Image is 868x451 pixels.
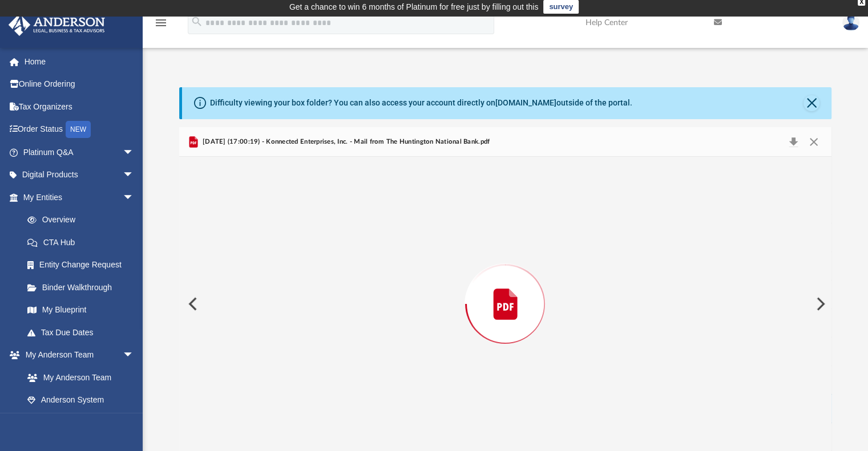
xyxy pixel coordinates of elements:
a: My Blueprint [16,299,146,322]
a: menu [154,22,168,30]
a: My Anderson Teamarrow_drop_down [8,344,146,367]
span: [DATE] (17:00:19) - Konnected Enterprises, Inc. - Mail from The Huntington National Bank.pdf [200,137,490,147]
a: Platinum Q&Aarrow_drop_down [8,141,151,164]
div: NEW [66,121,91,138]
div: Difficulty viewing your box folder? You can also access your account directly on outside of the p... [210,97,632,109]
i: menu [154,16,168,30]
a: [DOMAIN_NAME] [495,98,556,107]
button: Next File [807,288,832,320]
a: Home [8,50,151,73]
img: Anderson Advisors Platinum Portal [5,14,108,36]
button: Close [804,95,819,111]
span: arrow_drop_down [123,344,146,367]
a: Overview [16,209,151,231]
a: Entity Change Request [16,254,151,277]
a: Client Referrals [16,411,146,434]
img: User Pic [842,14,859,31]
a: Binder Walkthrough [16,276,151,299]
i: search [191,15,203,28]
a: My Entitiesarrow_drop_down [8,186,151,209]
a: Online Ordering [8,73,151,96]
span: arrow_drop_down [123,164,146,187]
a: Anderson System [16,389,146,412]
a: Digital Productsarrow_drop_down [8,164,151,186]
button: Previous File [179,288,204,320]
span: arrow_drop_down [123,186,146,209]
span: arrow_drop_down [123,141,146,164]
button: Download [784,134,804,150]
a: CTA Hub [16,231,151,254]
a: Tax Organizers [8,95,151,118]
a: Order StatusNEW [8,118,151,141]
button: Close [804,134,824,150]
a: My Anderson Team [16,366,140,389]
a: Tax Due Dates [16,321,151,344]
